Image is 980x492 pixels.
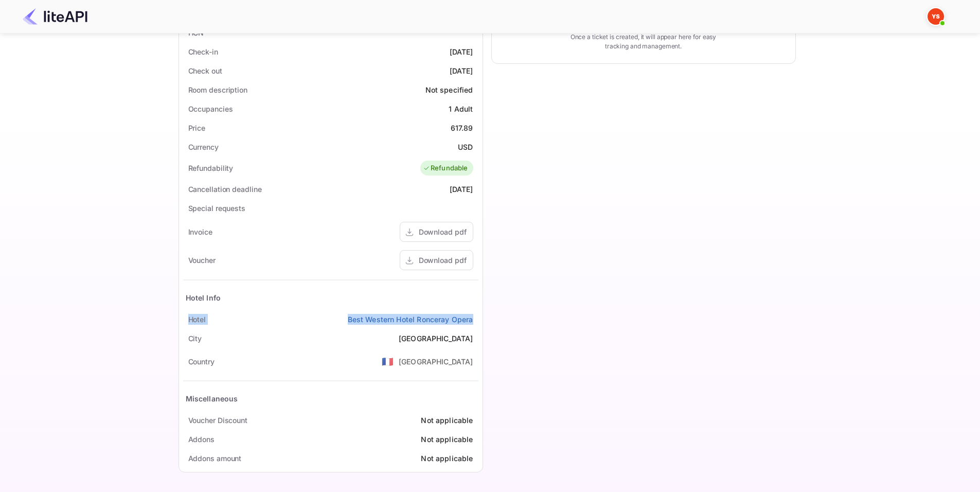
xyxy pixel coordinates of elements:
div: Not applicable [421,415,473,426]
div: Hotel [188,314,206,325]
div: [GEOGRAPHIC_DATA] [399,356,473,367]
div: Invoice [188,226,212,237]
div: [DATE] [450,184,473,195]
span: United States [382,352,394,371]
div: Refundability [188,163,234,173]
div: Price [188,122,206,133]
p: Once a ticket is created, it will appear here for easy tracking and management. [562,32,725,51]
div: Check-in [188,46,218,57]
div: Addons [188,434,215,445]
div: Addons amount [188,453,242,464]
div: Download pdf [419,226,467,237]
div: 1 Adult [449,103,473,114]
div: Miscellaneous [186,393,238,404]
div: Voucher Discount [188,415,247,426]
div: [DATE] [450,65,473,76]
div: USD [458,142,473,152]
div: [GEOGRAPHIC_DATA] [399,333,473,344]
div: Hotel Info [186,292,221,303]
div: Voucher [188,255,216,266]
div: Cancellation deadline [188,184,262,195]
img: LiteAPI Logo [23,8,87,25]
div: Refundable [423,163,468,173]
div: Room description [188,84,247,95]
div: Country [188,356,215,367]
div: Check out [188,65,222,76]
div: [DATE] [450,46,473,57]
a: Best Western Hotel Ronceray Opera [348,314,473,325]
div: Download pdf [419,255,467,266]
div: Not applicable [421,453,473,464]
div: Not specified [425,84,473,95]
div: 617.89 [451,122,473,133]
div: Not applicable [421,434,473,445]
div: Currency [188,142,219,152]
div: City [188,333,202,344]
div: Occupancies [188,103,233,114]
img: Yandex Support [928,8,944,25]
div: Special requests [188,203,245,214]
